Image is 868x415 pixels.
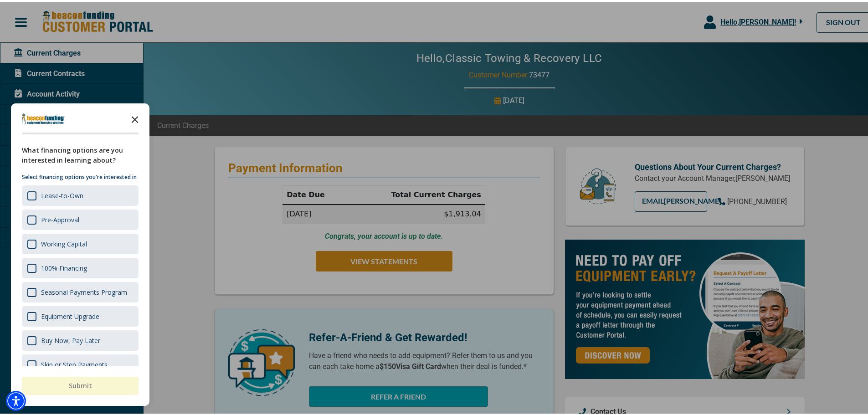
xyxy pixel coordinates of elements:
[41,190,83,198] div: Lease-to-Own
[41,359,108,367] div: Skip or Step Payments
[22,375,139,393] button: Submit
[22,353,139,373] div: Skip or Step Payments
[41,238,87,246] div: Working Capital
[22,184,139,204] div: Lease-to-Own
[41,334,100,343] div: Buy Now, Pay Later
[41,310,99,319] div: Equipment Upgrade
[22,112,65,123] img: Company logo
[6,389,26,409] div: Accessibility Menu
[41,214,79,222] div: Pre-Approval
[22,171,139,180] p: Select financing options you're interested in
[41,262,87,271] div: 100% Financing
[41,286,127,295] div: Seasonal Payments Program
[22,280,139,301] div: Seasonal Payments Program
[11,102,149,404] div: Survey
[22,143,139,164] div: What financing options are you interested in learning about?
[22,328,139,349] div: Buy Now, Pay Later
[22,208,139,228] div: Pre-Approval
[126,108,144,126] button: Close the survey
[22,304,139,325] div: Equipment Upgrade
[22,232,139,252] div: Working Capital
[22,256,139,277] div: 100% Financing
